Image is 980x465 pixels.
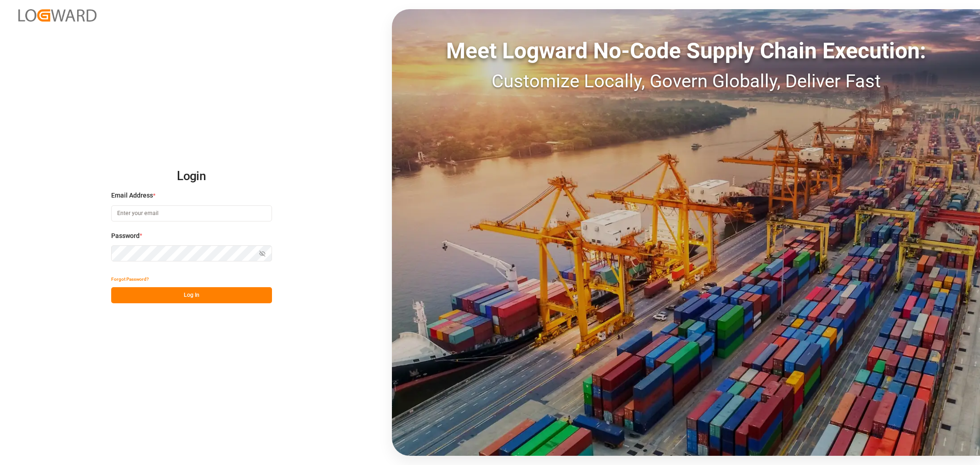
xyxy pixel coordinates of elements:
[392,68,980,95] div: Customize Locally, Govern Globally, Deliver Fast
[111,287,272,303] button: Log In
[111,162,272,191] h2: Login
[392,34,980,68] div: Meet Logward No-Code Supply Chain Execution:
[111,271,149,287] button: Forgot Password?
[111,231,140,241] span: Password
[111,191,153,200] span: Email Address
[18,9,96,22] img: Logward_new_orange.png
[111,205,272,221] input: Enter your email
